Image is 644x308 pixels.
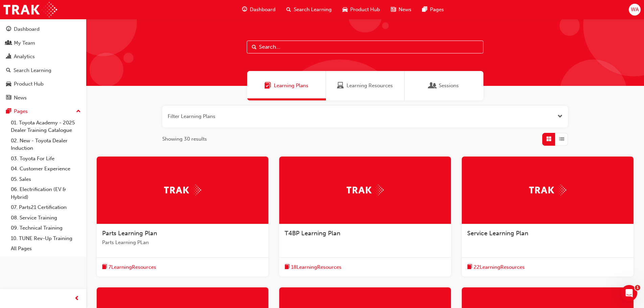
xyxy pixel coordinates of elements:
span: Learning Plans [264,82,271,90]
span: news-icon [6,95,11,101]
span: guage-icon [6,26,11,32]
div: My Team [14,39,35,47]
span: T4BP Learning Plan [285,230,340,237]
div: Dashboard [14,25,40,33]
span: List [559,135,564,143]
a: 04. Customer Experience [8,164,84,174]
span: Service Learning Plan [467,230,528,237]
a: Learning ResourcesLearning Resources [326,71,405,100]
a: News [3,92,84,104]
a: 05. Sales [8,174,84,185]
span: guage-icon [242,5,247,14]
span: pages-icon [6,109,11,115]
span: Dashboard [250,6,276,14]
img: Trak [347,185,384,195]
a: Analytics [3,50,84,63]
span: Search Learning [294,6,332,14]
span: 7 Learning Resources [109,263,156,271]
a: 07. Parts21 Certification [8,202,84,213]
a: guage-iconDashboard [237,3,281,17]
button: Pages [3,105,84,118]
button: book-icon7LearningResources [102,263,156,271]
a: Dashboard [3,23,84,35]
span: Pages [430,6,444,14]
span: search-icon [6,68,11,74]
div: Search Learning [14,67,51,74]
a: 06. Electrification (EV & Hybrid) [8,184,84,202]
a: 09. Technical Training [8,223,84,233]
button: DashboardMy TeamAnalyticsSearch LearningProduct HubNews [3,22,84,105]
span: 22 Learning Resources [474,263,525,271]
a: My Team [3,37,84,49]
span: 18 Learning Resources [291,263,341,271]
button: Open the filter [557,113,563,120]
span: Showing 30 results [162,135,207,143]
iframe: Intercom live chat [621,285,637,301]
div: Product Hub [14,80,44,88]
img: Trak [3,2,57,17]
span: prev-icon [74,294,79,303]
span: Search [252,43,257,51]
span: WA [631,6,639,14]
span: Sessions [439,82,459,90]
span: Grid [546,135,551,143]
a: car-iconProduct Hub [337,3,385,17]
a: 03. Toyota For Life [8,153,84,164]
span: car-icon [6,81,11,87]
span: book-icon [102,263,107,271]
a: Search Learning [3,64,84,77]
span: News [399,6,411,14]
span: Sessions [429,82,436,90]
span: Product Hub [350,6,380,14]
div: News [14,94,27,102]
span: chart-icon [6,54,11,60]
input: Search... [247,41,483,53]
div: Pages [14,108,28,115]
img: Trak [529,185,566,195]
span: Parts Learning Plan [102,230,157,237]
a: Learning PlansLearning Plans [247,71,326,100]
span: pages-icon [422,5,427,14]
img: Trak [164,185,201,195]
a: TrakParts Learning PlanParts Learning PLanbook-icon7LearningResources [97,157,268,277]
a: news-iconNews [385,3,417,17]
span: book-icon [467,263,472,271]
a: search-iconSearch Learning [281,3,337,17]
a: pages-iconPages [417,3,449,17]
a: 02. New - Toyota Dealer Induction [8,136,84,153]
a: All Pages [8,243,84,254]
span: Parts Learning PLan [102,239,263,246]
a: 08. Service Training [8,213,84,223]
button: WA [629,4,641,16]
a: TrakT4BP Learning Planbook-icon18LearningResources [279,157,451,277]
span: Learning Resources [337,82,344,90]
a: TrakService Learning Planbook-icon22LearningResources [462,157,634,277]
a: SessionsSessions [405,71,483,100]
span: Learning Plans [274,82,308,90]
button: book-icon22LearningResources [467,263,525,271]
a: 10. TUNE Rev-Up Training [8,233,84,244]
span: 1 [635,285,640,290]
a: 01. Toyota Academy - 2025 Dealer Training Catalogue [8,118,84,136]
span: search-icon [286,5,291,14]
span: Learning Resources [347,82,393,90]
span: news-icon [391,5,396,14]
span: people-icon [6,40,11,46]
div: Analytics [14,53,35,61]
span: up-icon [76,107,81,116]
button: book-icon18LearningResources [285,263,341,271]
span: book-icon [285,263,290,271]
span: car-icon [342,5,348,14]
a: Product Hub [3,78,84,90]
